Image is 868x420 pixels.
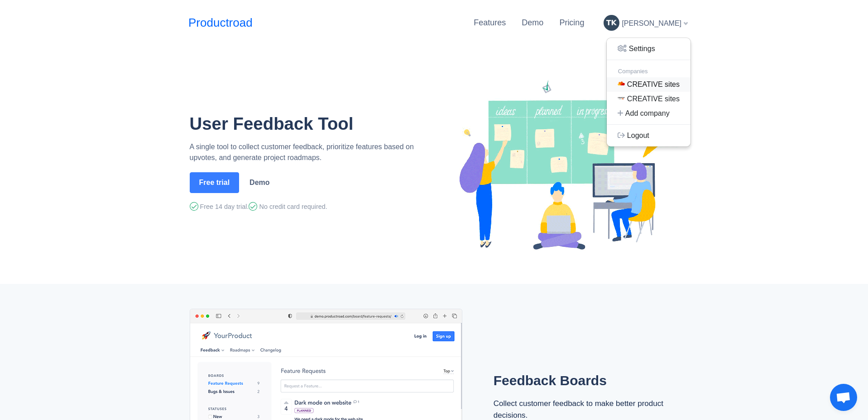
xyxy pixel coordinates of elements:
a: CREATIVE sites [607,92,691,106]
div: Free 14 day trial. No credit card required. [190,201,431,212]
h1: User Feedback Tool [190,113,431,134]
a: Otvorený chat [830,384,857,411]
a: Features [474,18,506,27]
a: Add company [607,106,691,121]
p: A single tool to collect customer feedback, prioritize features based on upvotes, and generate pr... [190,142,431,163]
a: Settings [607,42,691,56]
h2: Feedback Boards [494,373,670,389]
a: CREATIVE sites [607,77,691,92]
a: Productroad [188,14,253,32]
a: Demo [522,18,543,27]
a: Logout [607,128,691,143]
div: [PERSON_NAME] [600,11,691,34]
img: Productroad [449,71,681,255]
a: Pricing [559,18,584,27]
div: Companies [618,67,679,76]
button: Free trial [190,172,240,193]
img: CREATIVE sites logo [618,80,625,87]
img: Tomáš Karas userpic [604,15,619,31]
div: [PERSON_NAME] [606,38,691,147]
span: [PERSON_NAME] [622,19,681,27]
img: CREATIVE sites logo [618,94,625,102]
a: Demo [244,174,275,191]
